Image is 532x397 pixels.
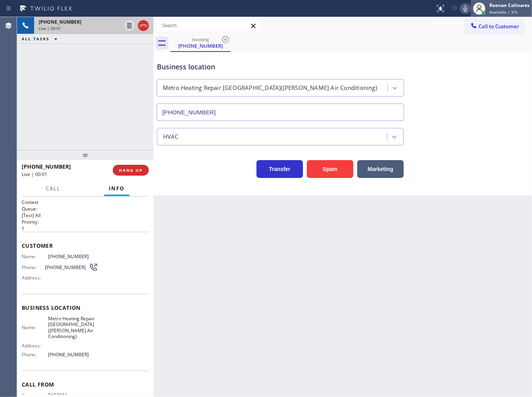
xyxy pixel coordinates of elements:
[22,171,47,178] span: Live | 00:01
[119,167,143,173] span: HANG UP
[465,19,524,34] button: Call to Customer
[489,9,518,15] span: Available | 37s
[22,254,48,259] span: Name:
[163,132,179,141] div: HVAC
[22,199,149,205] h1: Context
[22,212,149,219] p: [Test] All
[17,34,65,43] button: ALL TASKS
[157,104,404,121] input: Phone Number
[22,352,48,357] span: Phone:
[489,2,530,9] div: Reenan Colinares
[22,381,149,388] span: Call From
[22,205,149,212] h2: Queue:
[171,42,230,49] div: [PHONE_NUMBER]
[22,304,149,311] span: Business location
[460,3,471,14] button: Mute
[109,185,125,192] span: Info
[48,254,98,259] span: [PHONE_NUMBER]
[22,36,50,41] span: ALL TASKS
[157,62,404,72] div: Business location
[48,352,98,357] span: [PHONE_NUMBER]
[171,35,230,51] div: (253) 295-4706
[22,163,71,170] span: [PHONE_NUMBER]
[257,160,303,178] button: Transfer
[357,160,404,178] button: Marketing
[171,36,230,42] div: booking
[113,165,149,176] button: HANG UP
[41,181,65,196] button: Call
[22,219,149,225] h2: Priority:
[138,20,149,31] button: Hang up
[124,20,135,31] button: Hold Customer
[46,185,60,192] span: Call
[104,181,129,196] button: Info
[22,225,149,232] p: 1
[45,264,89,270] span: [PHONE_NUMBER]
[156,19,260,32] input: Search
[163,84,377,93] div: Metro Heating Repair [GEOGRAPHIC_DATA]([PERSON_NAME] Air Conditioning)
[307,160,353,178] button: Spam
[479,23,519,30] span: Call to Customer
[22,264,45,270] span: Phone:
[22,343,48,349] span: Address:
[39,19,81,25] span: [PHONE_NUMBER]
[48,316,98,340] span: Metro Heating Repair [GEOGRAPHIC_DATA]([PERSON_NAME] Air Conditioning)
[22,325,48,330] span: Name:
[39,26,61,31] span: Live | 00:01
[22,242,149,249] span: Customer
[22,275,48,281] span: Address:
